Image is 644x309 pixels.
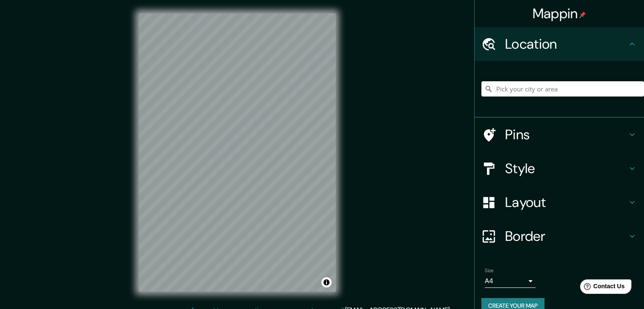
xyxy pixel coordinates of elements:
label: Size [485,267,494,274]
input: Pick your city or area [481,81,644,97]
h4: Mappin [533,5,586,22]
h4: Border [505,228,627,245]
img: pin-icon.png [579,11,586,18]
canvas: Map [139,14,336,292]
h4: Location [505,36,627,52]
div: Border [475,219,644,253]
div: A4 [485,274,536,288]
iframe: Help widget launcher [569,276,635,300]
div: Pins [475,118,644,152]
h4: Layout [505,194,627,211]
div: Style [475,152,644,185]
div: Location [475,27,644,61]
h4: Style [505,160,627,177]
div: Layout [475,185,644,219]
button: Toggle attribution [321,277,332,287]
h4: Pins [505,126,627,143]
